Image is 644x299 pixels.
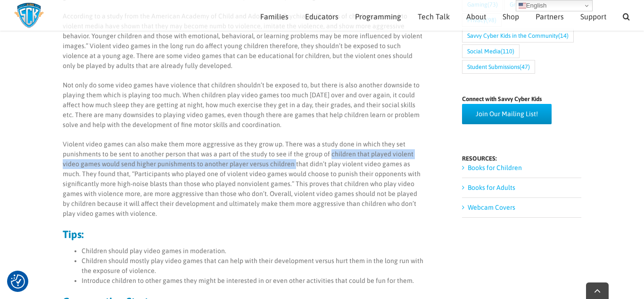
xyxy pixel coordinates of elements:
span: (47) [520,60,530,73]
span: Programming [355,13,401,20]
span: Tech Talk [418,13,450,20]
img: Savvy Cyber Kids Logo [14,2,44,28]
h4: RESOURCES: [462,155,581,162]
button: Consent Preferences [11,274,25,289]
li: Children should play video games in moderation. [82,246,424,256]
a: Webcam Covers [468,204,515,211]
img: en [519,2,526,9]
span: About [466,13,486,20]
span: Support [580,13,606,20]
a: Books for Children [468,164,522,171]
h4: Connect with Savvy Cyber Kids [462,96,581,102]
li: Introduce children to other games they might be interested in or even other activities that could... [82,276,424,286]
span: Partners [536,13,564,20]
a: Books for Adults [468,184,515,191]
a: Savvy Cyber Kids in the Community (14 items) [462,29,574,43]
span: (14) [558,29,569,42]
span: Families [260,13,289,20]
li: Children should mostly play video games that can help with their development versus hurt them in ... [82,256,424,276]
span: Join Our Mailing List! [476,110,538,118]
span: (110) [501,45,514,58]
img: Revisit consent button [11,274,25,289]
span: Educators [305,13,339,20]
p: According to a study from the American Academy of Child and Adolescent Psychiatry, “Studies of ch... [63,11,424,71]
p: Not only do some video games have violence that children shouldn’t be exposed to, but there is al... [63,80,424,130]
a: Join Our Mailing List! [462,104,552,124]
p: Violent video games can also make them more aggressive as they grow up. There was a study done in... [63,139,424,219]
a: Social Media (110 items) [462,44,520,58]
span: Shop [503,13,519,20]
strong: Tips: [63,228,83,240]
a: Student Submissions (47 items) [462,60,535,74]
